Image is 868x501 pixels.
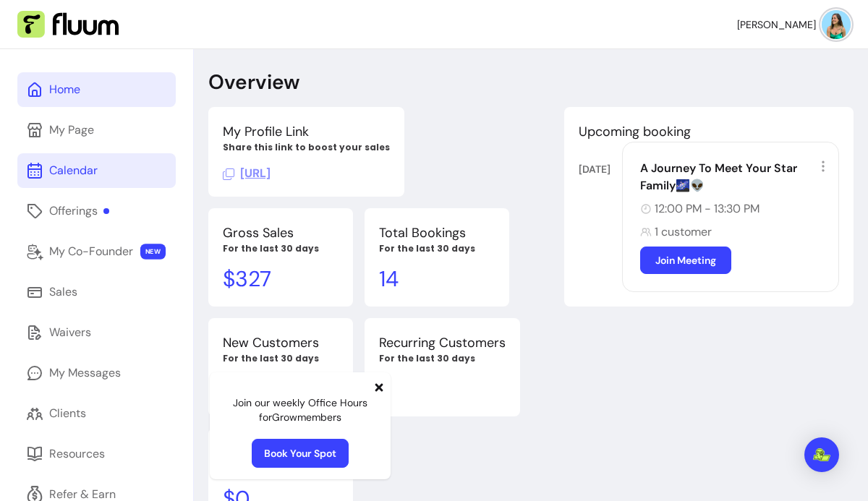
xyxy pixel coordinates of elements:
[17,113,176,147] a: My Page
[17,11,119,38] img: Fluum Logo
[49,121,94,139] div: My Page
[579,121,839,142] p: Upcoming booking
[640,160,830,194] div: A Journey To Meet Your Star Family🌌👽
[49,364,121,382] div: My Messages
[379,333,506,353] p: Recurring Customers
[49,405,86,422] div: Clients
[17,72,176,107] a: Home
[208,69,299,95] p: Overview
[379,266,495,292] p: 14
[17,153,176,188] a: Calendar
[17,437,176,471] a: Resources
[17,234,176,269] a: My Co-Founder NEW
[379,376,506,402] p: 1
[49,283,77,301] div: Sales
[49,162,98,179] div: Calendar
[223,121,390,142] p: My Profile Link
[17,315,176,350] a: Waivers
[49,324,91,341] div: Waivers
[252,439,349,468] a: Book Your Spot
[379,243,495,254] p: For the last 30 days
[49,202,109,220] div: Offerings
[223,142,390,153] p: Share this link to boost your sales
[140,244,166,260] span: NEW
[640,247,731,274] a: Join Meeting
[822,10,851,39] img: avatar
[737,10,851,39] button: avatar[PERSON_NAME]
[17,275,176,309] a: Sales
[49,81,80,98] div: Home
[737,17,816,32] span: [PERSON_NAME]
[223,353,339,364] p: For the last 30 days
[804,437,839,472] div: Open Intercom Messenger
[17,396,176,431] a: Clients
[221,395,379,424] p: Join our weekly Office Hours for Grow members
[640,223,830,241] div: 1 customer
[640,200,830,218] div: 12:00 PM - 13:30 PM
[223,266,339,292] p: $ 327
[223,223,339,243] p: Gross Sales
[223,166,271,181] span: Click to copy
[379,353,506,364] p: For the last 30 days
[579,162,622,176] div: [DATE]
[49,243,133,260] div: My Co-Founder
[17,356,176,390] a: My Messages
[223,243,339,254] p: For the last 30 days
[223,333,339,353] p: New Customers
[17,194,176,228] a: Offerings
[379,223,495,243] p: Total Bookings
[49,445,105,463] div: Resources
